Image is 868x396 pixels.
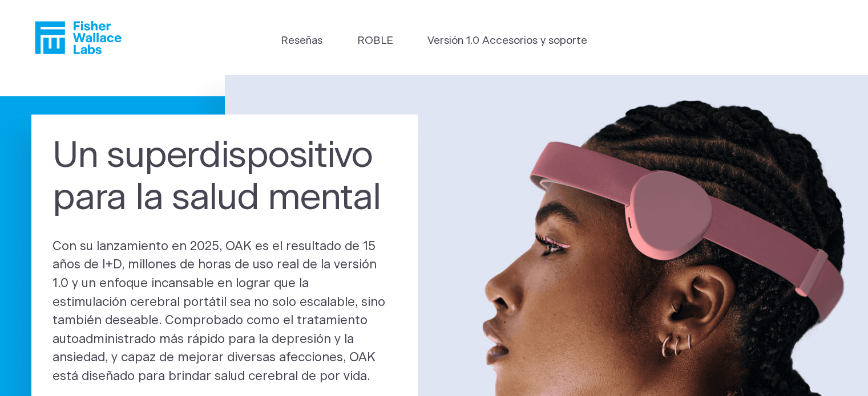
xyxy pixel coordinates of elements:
a: Fisher Wallace [35,21,122,54]
a: Reseñas [281,33,322,49]
font: ROBLE [357,35,393,46]
font: Versión 1.0 Accesorios y soporte [427,35,587,46]
a: ROBLE [357,33,393,49]
font: Reseñas [281,35,322,46]
a: Versión 1.0 Accesorios y soporte [427,33,587,49]
font: Con su lanzamiento en 2025, OAK es el resultado de 15 años de I+D, millones de horas de uso real ... [53,240,385,382]
font: Un superdispositivo para la salud mental [53,138,380,217]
